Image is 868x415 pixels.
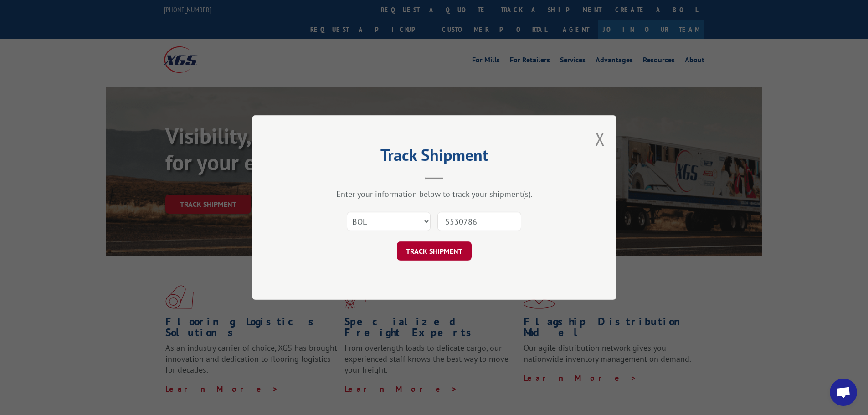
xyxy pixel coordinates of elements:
input: Number(s) [437,212,521,231]
button: TRACK SHIPMENT [397,241,472,261]
h2: Track Shipment [298,149,571,166]
div: Enter your information below to track your shipment(s). [298,189,571,199]
button: Close modal [595,127,605,151]
div: Open chat [830,379,857,406]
